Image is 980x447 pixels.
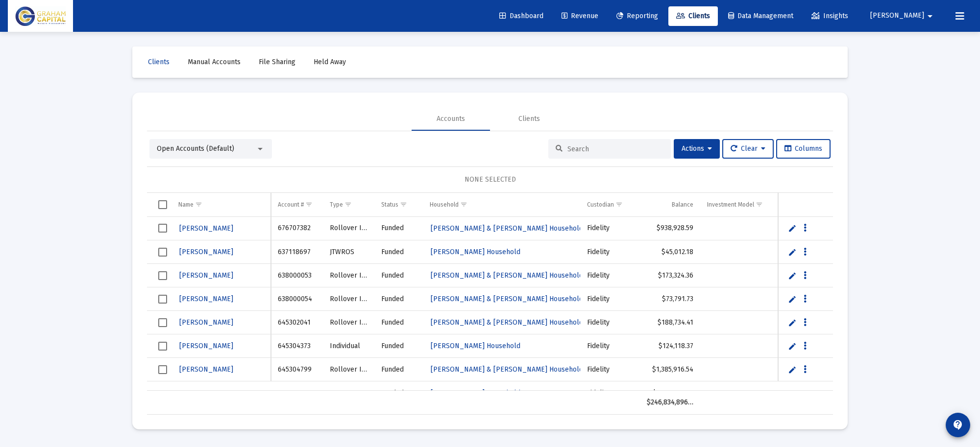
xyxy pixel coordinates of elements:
[640,240,700,264] td: $45,012.18
[431,365,583,374] span: [PERSON_NAME] & [PERSON_NAME] Household
[180,52,248,72] a: Manual Accounts
[381,341,416,351] div: Funded
[178,292,234,306] a: [PERSON_NAME]
[640,381,700,405] td: $2,159,479.26
[674,139,720,159] button: Actions
[640,334,700,358] td: $124,118.37
[323,193,374,216] td: Column Type
[381,201,398,209] div: Status
[580,217,640,240] td: Fidelity
[580,264,640,287] td: Fidelity
[430,221,584,235] a: [PERSON_NAME] & [PERSON_NAME] Household
[306,52,354,72] a: Held Away
[271,311,323,334] td: 645302041
[580,193,640,216] td: Column Custodian
[158,200,167,209] div: Select all
[430,386,521,400] a: [PERSON_NAME] Household
[259,58,295,66] span: File Sharing
[381,247,416,257] div: Funded
[271,240,323,264] td: 637118697
[179,342,233,350] span: [PERSON_NAME]
[381,271,416,281] div: Funded
[330,201,343,209] div: Type
[178,245,234,259] a: [PERSON_NAME]
[323,311,374,334] td: Rollover IRA
[615,201,623,208] span: Show filter options for column 'Custodian'
[788,248,797,257] a: Edit
[567,145,663,153] input: Search
[728,12,793,20] span: Data Management
[811,12,848,20] span: Insights
[640,193,700,216] td: Column Balance
[158,271,167,280] div: Select row
[381,294,416,304] div: Funded
[178,268,234,282] a: [PERSON_NAME]
[431,224,583,233] span: [PERSON_NAME] & [PERSON_NAME] Household
[323,381,374,405] td: SEP IRA
[431,318,583,327] span: [PERSON_NAME] & [PERSON_NAME] Household
[430,339,521,353] a: [PERSON_NAME] Household
[158,224,167,233] div: Select row
[580,334,640,358] td: Fidelity
[381,365,416,375] div: Funded
[271,264,323,287] td: 638000053
[430,245,521,259] a: [PERSON_NAME] Household
[756,201,763,208] span: Show filter options for column 'Investment Model'
[672,201,693,209] div: Balance
[430,201,459,209] div: Household
[858,6,948,25] button: [PERSON_NAME]
[580,358,640,381] td: Fidelity
[580,240,640,264] td: Fidelity
[344,201,352,208] span: Show filter options for column 'Type'
[381,318,416,328] div: Funded
[323,334,374,358] td: Individual
[323,217,374,240] td: Rollover IRA
[171,193,271,216] td: Column Name
[323,358,374,381] td: Rollover IRA
[682,144,712,153] span: Actions
[158,248,167,257] div: Select row
[381,223,416,233] div: Funded
[158,365,167,374] div: Select row
[430,362,584,376] a: [PERSON_NAME] & [PERSON_NAME] Household
[179,224,233,233] span: [PERSON_NAME]
[430,315,584,329] a: [PERSON_NAME] & [PERSON_NAME] Household
[179,365,233,374] span: [PERSON_NAME]
[491,6,551,26] a: Dashboard
[554,6,606,26] a: Revenue
[580,381,640,405] td: Fidelity
[140,52,177,72] a: Clients
[148,58,170,66] span: Clients
[305,201,313,208] span: Show filter options for column 'Account #'
[431,295,583,303] span: [PERSON_NAME] & [PERSON_NAME] Household
[640,358,700,381] td: $1,385,916.54
[431,271,583,280] span: [PERSON_NAME] & [PERSON_NAME] Household
[188,58,241,66] span: Manual Accounts
[158,342,167,351] div: Select row
[460,201,467,208] span: Show filter options for column 'Household'
[271,358,323,381] td: 645304799
[430,268,584,282] a: [PERSON_NAME] & [PERSON_NAME] Household
[178,339,234,353] a: [PERSON_NAME]
[676,12,710,20] span: Clients
[640,311,700,334] td: $188,734.41
[278,201,304,209] div: Account #
[518,114,540,124] div: Clients
[952,419,964,431] mat-icon: contact_support
[430,292,584,306] a: [PERSON_NAME] & [PERSON_NAME] Household
[609,6,666,26] a: Reporting
[437,114,465,124] div: Accounts
[640,264,700,287] td: $173,324.36
[178,315,234,329] a: [PERSON_NAME]
[700,193,778,216] td: Column Investment Model
[720,6,801,26] a: Data Management
[323,240,374,264] td: JTWROS
[271,334,323,358] td: 645304373
[640,287,700,311] td: $73,791.73
[400,201,407,208] span: Show filter options for column 'Status'
[870,12,924,20] span: [PERSON_NAME]
[784,144,822,153] span: Columns
[640,217,700,240] td: $938,928.59
[147,193,833,415] div: Data grid
[323,264,374,287] td: Rollover IRA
